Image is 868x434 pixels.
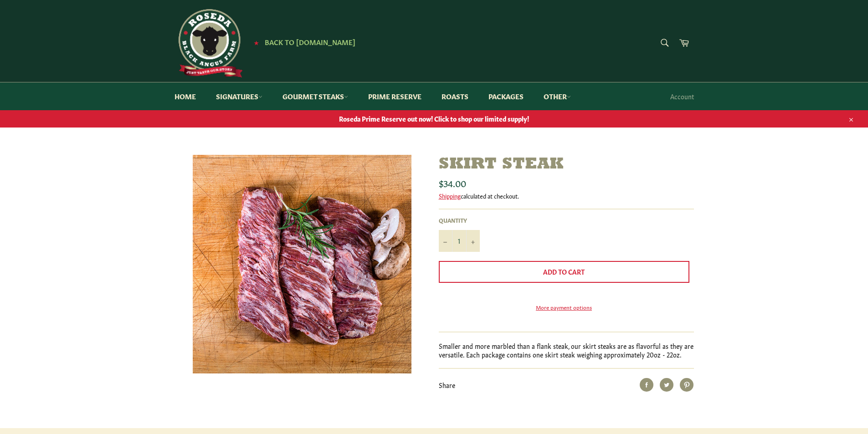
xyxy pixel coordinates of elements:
a: Prime Reserve [359,82,431,110]
p: Smaller and more marbled than a flank steak, our skirt steaks are as flavorful as they are versat... [439,342,694,359]
a: Account [666,83,699,110]
a: Gourmet Steaks [273,82,357,110]
button: Increase item quantity by one [466,230,480,252]
label: Quantity [439,216,480,224]
span: Back to [DOMAIN_NAME] [265,37,355,46]
span: $34.00 [439,176,466,189]
span: Share [439,380,455,389]
span: ★ [254,39,259,46]
div: calculated at checkout. [439,192,694,200]
img: Skirt Steak [193,155,411,373]
a: Roasts [432,82,478,110]
a: Shipping [439,191,461,200]
h1: Skirt Steak [439,155,694,174]
a: Other [534,82,580,110]
a: Packages [479,82,533,110]
img: Roseda Beef [175,9,243,77]
a: More payment options [439,303,689,311]
button: Add to Cart [439,261,689,283]
a: Home [165,82,205,110]
a: Signatures [207,82,272,110]
button: Reduce item quantity by one [439,230,452,252]
a: ★ Back to [DOMAIN_NAME] [249,39,355,46]
span: Add to Cart [543,267,585,276]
